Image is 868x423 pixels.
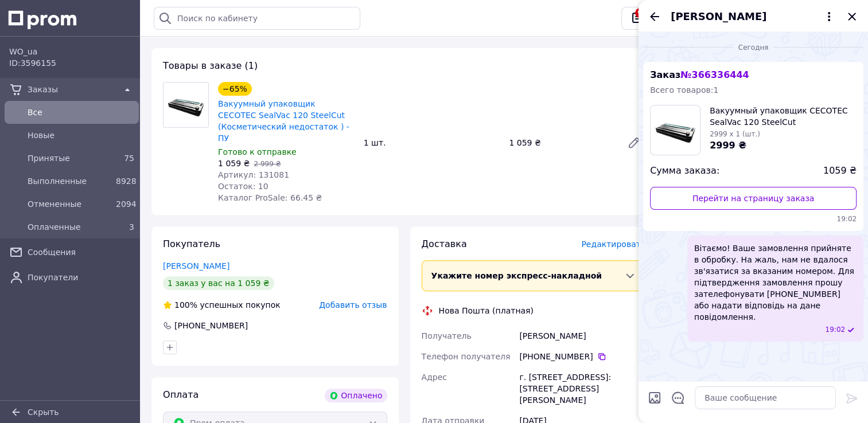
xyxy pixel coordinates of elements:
img: Вакуумный упаковщик CECOTEC SealVac 120 SteelCut (Косметический недостаток ) - ПУ [164,83,208,127]
span: Скрыть [28,408,59,417]
span: Оплаченные [28,221,111,233]
input: Поиск по кабинету [154,7,360,30]
span: 100% [174,300,197,310]
span: Сумма заказа: [650,164,719,178]
span: Всего товаров: 1 [650,85,718,95]
span: 1 059 ₴ [218,159,250,168]
div: 1 заказ у вас на 1 059 ₴ [163,276,274,290]
span: Оплата [163,389,198,400]
span: Каталог ProSale: 66.45 ₴ [218,193,322,202]
span: 2094 [116,199,137,209]
span: Заказ [650,69,749,80]
span: 2999 x 1 (шт.) [710,130,760,138]
span: Доставка [422,238,467,249]
span: Выполненные [28,175,111,187]
div: −65% [218,82,252,96]
span: Все [28,107,134,118]
span: 75 [124,154,134,163]
button: [PERSON_NAME] [671,9,836,24]
span: Товары в заказе (1) [163,60,258,71]
div: [PERSON_NAME] [517,326,648,346]
span: Новые [28,130,134,141]
a: Перейти на страницу заказа [650,187,857,210]
span: ID: 3596155 [9,58,56,68]
span: [PERSON_NAME] [671,9,766,24]
span: 19:02 12.10.2025 [650,214,857,224]
div: г. [STREET_ADDRESS]: [STREET_ADDRESS][PERSON_NAME] [517,367,648,410]
span: Телефон получателя [422,352,511,361]
span: Заказы [28,84,116,95]
span: Адрес [422,373,447,382]
span: 8928 [116,177,137,186]
span: Получатель [422,331,472,340]
div: 1 шт. [359,135,505,151]
a: [PERSON_NAME] [163,261,229,271]
div: 1 059 ₴ [504,135,618,151]
span: Готово к отправке [218,147,297,156]
span: Вакуумный упаковщик CECOTEC SealVac 120 SteelCut (Косметический недостаток ) - ПУ [710,105,857,128]
button: Закрыть [845,10,859,23]
span: 19:02 12.10.2025 [825,325,845,335]
a: Редактировать [622,131,645,154]
span: Принятые [28,152,111,164]
button: Назад [648,10,661,23]
div: Нова Пошта (платная) [436,305,536,316]
div: [PHONE_NUMBER] [519,351,645,362]
div: успешных покупок [163,299,281,311]
span: Покупатели [28,272,134,283]
span: 1059 ₴ [823,164,857,178]
span: Укажите номер экспресс-накладной [431,271,602,280]
span: Артикул: 131081 [218,170,289,179]
div: [PHONE_NUMBER] [173,320,249,331]
span: Отмененные [28,198,111,210]
img: 5125351951_w100_h100_vakuumnyj-upakovschik-cecotec.jpg [651,105,700,155]
span: Сегодня [734,43,773,53]
span: 2999 ₴ [710,140,746,151]
span: Редактировать [581,240,645,249]
span: Сообщения [28,246,134,258]
span: Вітаємо! Ваше замовлення прийняте в обробку. На жаль, нам не вдалося зв'язатися за вказаним номер... [694,242,857,323]
span: Добавить отзыв [319,300,387,310]
button: 9+Чат [621,7,674,30]
span: WO_ua [9,46,134,57]
span: № 366336444 [680,69,749,80]
span: 2 999 ₴ [254,160,281,168]
span: Остаток: 10 [218,182,268,191]
button: Открыть шаблоны ответов [671,390,686,405]
span: Покупатель [163,238,220,249]
span: 3 [129,222,134,232]
div: 12.10.2025 [643,41,863,53]
a: Вакуумный упаковщик CECOTEC SealVac 120 SteelCut (Косметический недостаток ) - ПУ [218,99,349,143]
div: Оплачено [325,389,387,402]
